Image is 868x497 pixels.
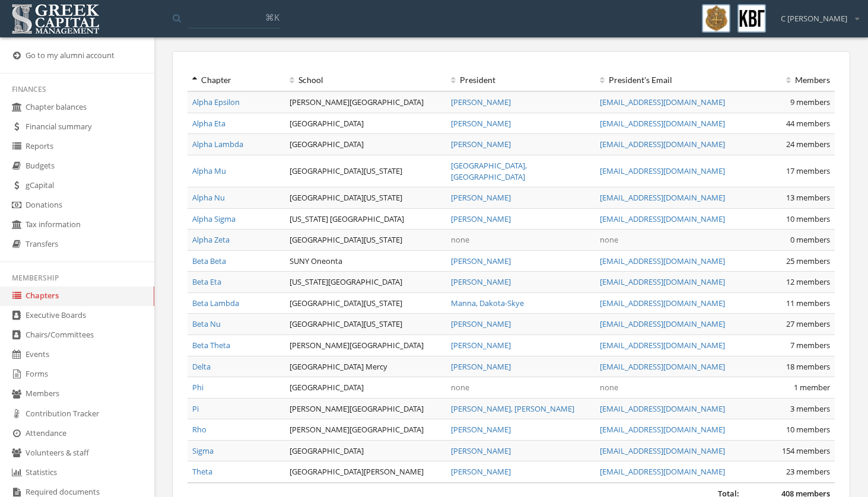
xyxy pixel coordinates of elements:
[600,192,725,203] a: [EMAIL_ADDRESS][DOMAIN_NAME]
[786,298,830,308] span: 11 members
[600,214,725,224] a: [EMAIL_ADDRESS][DOMAIN_NAME]
[786,192,830,203] span: 13 members
[285,91,447,113] td: [PERSON_NAME][GEOGRAPHIC_DATA]
[600,97,725,107] a: [EMAIL_ADDRESS][DOMAIN_NAME]
[794,382,830,393] span: 1 member
[285,187,447,209] td: [GEOGRAPHIC_DATA][US_STATE]
[192,445,214,456] a: Sigma
[786,424,830,435] span: 10 members
[285,335,447,356] td: [PERSON_NAME][GEOGRAPHIC_DATA]
[285,461,447,483] td: [GEOGRAPHIC_DATA][PERSON_NAME]
[192,139,243,149] a: Alpha Lambda
[600,424,725,435] a: [EMAIL_ADDRESS][DOMAIN_NAME]
[192,118,225,129] a: Alpha Eta
[600,276,725,287] a: [EMAIL_ADDRESS][DOMAIN_NAME]
[600,234,618,245] span: none
[782,445,830,456] span: 154 members
[790,403,830,414] span: 3 members
[600,403,725,414] a: [EMAIL_ADDRESS][DOMAIN_NAME]
[600,382,618,393] span: none
[786,276,830,287] span: 12 members
[192,318,221,329] a: Beta Nu
[451,403,574,414] a: [PERSON_NAME], [PERSON_NAME]
[786,118,830,129] span: 44 members
[786,361,830,372] span: 18 members
[749,74,830,86] div: Members
[290,74,442,86] div: School
[192,165,226,176] a: Alpha Mu
[451,74,590,86] div: President
[192,192,225,203] a: Alpha Nu
[451,214,511,224] a: [PERSON_NAME]
[451,160,527,182] a: [GEOGRAPHIC_DATA], [GEOGRAPHIC_DATA]
[786,214,830,224] span: 10 members
[790,97,830,107] span: 9 members
[600,139,725,149] a: [EMAIL_ADDRESS][DOMAIN_NAME]
[600,165,725,176] a: [EMAIL_ADDRESS][DOMAIN_NAME]
[285,398,447,419] td: [PERSON_NAME][GEOGRAPHIC_DATA]
[192,424,206,435] a: Rho
[192,298,239,308] a: Beta Lambda
[285,250,447,272] td: SUNY Oneonta
[451,318,511,329] a: [PERSON_NAME]
[600,340,725,351] a: [EMAIL_ADDRESS][DOMAIN_NAME]
[285,314,447,335] td: [GEOGRAPHIC_DATA][US_STATE]
[192,256,226,266] a: Beta Beta
[786,139,830,149] span: 24 members
[265,11,279,23] span: ⌘K
[285,113,447,134] td: [GEOGRAPHIC_DATA]
[192,276,221,287] a: Beta Eta
[451,276,511,287] a: [PERSON_NAME]
[451,361,511,372] a: [PERSON_NAME]
[600,118,725,129] a: [EMAIL_ADDRESS][DOMAIN_NAME]
[786,466,830,477] span: 23 members
[285,377,447,399] td: [GEOGRAPHIC_DATA]
[600,298,725,308] a: [EMAIL_ADDRESS][DOMAIN_NAME]
[285,272,447,293] td: [US_STATE][GEOGRAPHIC_DATA]
[600,445,725,456] a: [EMAIL_ADDRESS][DOMAIN_NAME]
[773,4,859,24] div: C [PERSON_NAME]
[451,466,511,477] a: [PERSON_NAME]
[192,466,212,477] a: Theta
[192,74,280,86] div: Chapter
[451,234,469,245] span: none
[451,382,469,393] span: none
[192,403,199,414] a: Pi
[192,97,240,107] a: Alpha Epsilon
[786,318,830,329] span: 27 members
[451,298,524,308] a: Manna, Dakota-Skye
[285,356,447,377] td: [GEOGRAPHIC_DATA] Mercy
[790,340,830,351] span: 7 members
[451,340,511,351] a: [PERSON_NAME]
[600,318,725,329] a: [EMAIL_ADDRESS][DOMAIN_NAME]
[600,256,725,266] a: [EMAIL_ADDRESS][DOMAIN_NAME]
[285,155,447,187] td: [GEOGRAPHIC_DATA][US_STATE]
[192,214,236,224] a: Alpha Sigma
[600,74,739,86] div: President 's Email
[192,382,204,393] a: Phi
[285,292,447,314] td: [GEOGRAPHIC_DATA][US_STATE]
[192,340,230,351] a: Beta Theta
[790,234,830,245] span: 0 members
[285,208,447,230] td: [US_STATE] [GEOGRAPHIC_DATA]
[600,361,725,372] a: [EMAIL_ADDRESS][DOMAIN_NAME]
[285,230,447,251] td: [GEOGRAPHIC_DATA][US_STATE]
[285,134,447,155] td: [GEOGRAPHIC_DATA]
[451,97,511,107] a: [PERSON_NAME]
[786,165,830,176] span: 17 members
[451,118,511,129] a: [PERSON_NAME]
[600,466,725,477] a: [EMAIL_ADDRESS][DOMAIN_NAME]
[451,445,511,456] a: [PERSON_NAME]
[192,234,230,245] a: Alpha Zeta
[285,440,447,461] td: [GEOGRAPHIC_DATA]
[285,419,447,441] td: [PERSON_NAME][GEOGRAPHIC_DATA]
[451,256,511,266] a: [PERSON_NAME]
[451,424,511,435] a: [PERSON_NAME]
[192,361,211,372] a: Delta
[451,192,511,203] a: [PERSON_NAME]
[786,256,830,266] span: 25 members
[451,139,511,149] a: [PERSON_NAME]
[781,13,847,24] span: C [PERSON_NAME]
